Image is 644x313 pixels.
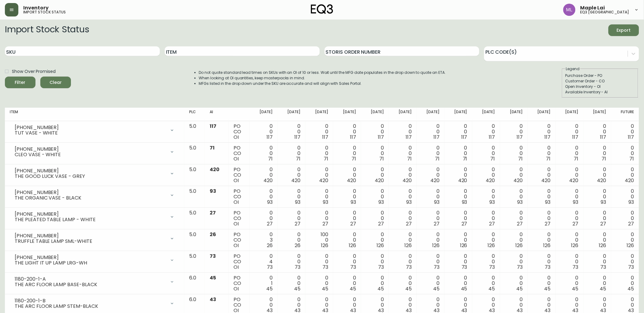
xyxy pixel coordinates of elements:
span: 126 [571,242,579,249]
span: 93 [545,199,551,206]
div: 0 0 [588,210,606,227]
div: [PHONE_NUMBER]TUT VASE - WHITE [10,124,179,137]
span: 420 [319,177,328,184]
div: [PHONE_NUMBER] [15,211,166,217]
div: 0 0 [477,189,495,205]
div: 0 0 [505,232,523,248]
div: 0 0 [394,145,412,162]
span: 27 [267,220,273,227]
div: [PHONE_NUMBER]THE ORGANIC VASE - BLACK [10,189,179,202]
span: 27 [295,220,300,227]
th: [DATE] [333,108,361,121]
th: [DATE] [500,108,528,121]
span: Clear [45,79,66,86]
span: 420 [291,177,300,184]
span: 71 [407,155,412,162]
td: 5.0 [184,208,205,229]
div: 0 0 [310,210,328,227]
div: THE PLEATED TABLE LAMP - WHITE [15,217,166,222]
td: 5.0 [184,229,205,251]
span: 126 [599,242,606,249]
div: 0 0 [561,254,579,270]
span: 71 [324,155,328,162]
div: 0 0 [533,124,551,140]
div: 0 0 [421,189,440,205]
span: 126 [377,242,384,249]
div: 0 0 [533,167,551,183]
th: [DATE] [305,108,333,121]
span: 71 [546,155,551,162]
div: 0 0 [366,232,384,248]
div: 0 0 [255,167,273,183]
div: 0 3 [255,232,273,248]
span: 73 [378,264,384,271]
span: 27 [601,220,606,227]
span: OI [234,242,239,249]
div: 0 0 [282,189,300,205]
td: 5.0 [184,251,205,273]
div: 0 0 [588,124,606,140]
span: 420 [625,177,634,184]
div: 0 0 [505,124,523,140]
span: 27 [545,220,551,227]
th: PLC [184,108,205,121]
div: [PHONE_NUMBER]THE LIGHT IT UP LAMP LRG-WH [10,254,179,267]
div: 0 0 [394,124,412,140]
span: OI [234,155,239,162]
span: OI [234,220,239,227]
div: 0 0 [588,145,606,162]
div: 0 0 [505,254,523,270]
span: OI [234,199,239,206]
div: PO CO [234,189,245,205]
div: 0 0 [477,167,495,183]
span: 117 [267,134,273,141]
div: 0 0 [421,167,440,183]
th: Future [611,108,639,121]
div: 0 0 [338,124,356,140]
span: 420 [347,177,356,184]
div: 0 0 [282,254,300,270]
th: [DATE] [472,108,500,121]
span: 93 [434,199,440,206]
div: 0 0 [561,232,579,248]
button: Export [609,24,639,36]
div: CLEO VASE - WHITE [15,152,166,157]
div: PO CO [234,275,245,292]
div: Filter [15,79,26,86]
div: 0 4 [255,254,273,270]
span: 27 [573,220,579,227]
div: 0 0 [588,167,606,183]
span: 27 [378,220,384,227]
span: 71 [351,155,356,162]
span: Show Over Promised [12,68,56,75]
span: 420 [375,177,384,184]
span: 117 [572,134,579,141]
span: 117 [322,134,328,141]
div: 0 0 [477,254,495,270]
div: 0 0 [616,167,634,183]
div: 0 0 [616,210,634,227]
th: [DATE] [583,108,611,121]
span: 71 [463,155,467,162]
span: 73 [267,264,273,271]
div: 0 0 [561,145,579,162]
img: 61e28cffcf8cc9f4e300d877dd684943 [563,4,576,16]
th: [DATE] [389,108,417,121]
th: [DATE] [528,108,556,121]
span: 73 [628,264,634,271]
span: 71 [435,155,440,162]
span: Export [613,27,634,34]
div: 0 0 [310,254,328,270]
span: 117 [350,134,356,141]
div: PO CO [234,124,245,140]
div: 0 0 [282,210,300,227]
div: 0 0 [394,275,412,292]
div: 0 0 [421,254,440,270]
span: 73 [489,264,495,271]
div: 0 0 [255,210,273,227]
span: 93 [462,199,467,206]
div: 0 0 [616,254,634,270]
div: 0 0 [282,167,300,183]
span: 117 [628,134,634,141]
div: TUT VASE - WHITE [15,130,166,136]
